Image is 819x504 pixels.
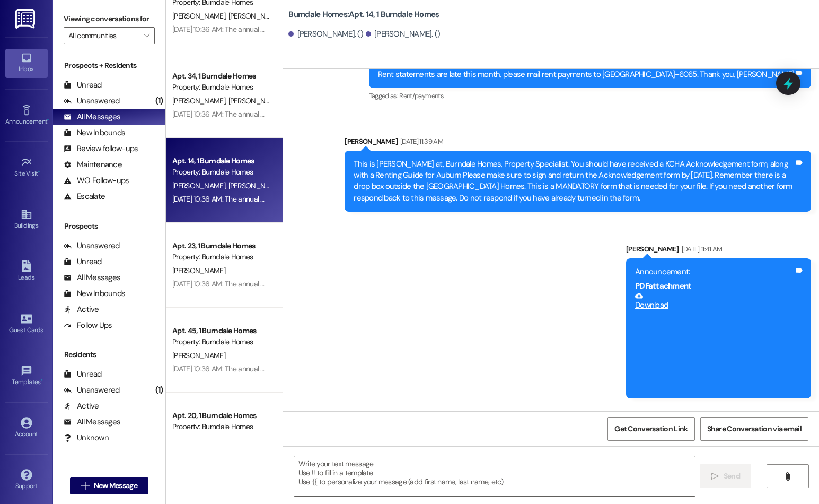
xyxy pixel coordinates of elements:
button: Send [700,464,751,488]
div: Rent statements are late this month, please mail rent payments to [GEOGRAPHIC_DATA]-6065. Thank y... [378,69,795,80]
span: • [38,168,40,176]
div: Apt. 14, 1 Burndale Homes [172,155,270,167]
a: Support [5,466,48,494]
div: Active [64,304,99,315]
span: [PERSON_NAME] [172,96,228,106]
span: Rent/payments [399,91,444,100]
div: New Inbounds [64,288,125,299]
div: Maintenance [64,159,122,170]
a: Buildings [5,205,48,234]
iframe: Download https://res.cloudinary.com/residesk/image/upload/v1709667570/gawxjflymqetq8wxivkj.pdf [635,311,794,390]
button: Get Conversation Link [607,417,694,441]
div: Prospects [53,221,165,232]
span: [PERSON_NAME] [228,96,281,106]
a: Inbox [5,49,48,77]
span: [PERSON_NAME] [172,11,228,21]
a: Leads [5,257,48,286]
div: Property: Burndale Homes [172,82,270,93]
div: Property: Burndale Homes [172,421,270,432]
i:  [711,472,719,481]
div: Apt. 23, 1 Burndale Homes [172,240,270,251]
div: [DATE] 11:39 AM [398,136,443,147]
div: This is [PERSON_NAME] at, Burndale Homes, Property Specialist. You should have received a KCHA Ac... [354,159,794,204]
span: [PERSON_NAME] [172,181,228,190]
span: [PERSON_NAME] [228,181,281,190]
div: WO Follow-ups [64,175,129,186]
input: All communities [68,27,138,44]
a: Account [5,414,48,442]
div: All Messages [64,416,120,428]
div: Announcement: [635,266,794,277]
span: [PERSON_NAME] [172,266,225,275]
img: ResiDesk Logo [15,9,37,29]
div: Apt. 20, 1 Burndale Homes [172,410,270,421]
div: Unanswered [64,240,120,251]
div: Unanswered [64,95,120,107]
div: Active [64,401,99,412]
div: Unread [64,369,102,380]
div: Prospects + Residents [53,60,165,71]
span: Send [724,471,740,482]
i:  [81,482,89,490]
span: Share Conversation via email [707,423,802,435]
div: (1) [153,382,166,398]
div: Follow Ups [64,320,112,331]
a: Download [635,292,794,310]
span: • [47,116,49,124]
div: [PERSON_NAME] [626,244,811,258]
div: Property: Burndale Homes [172,167,270,178]
button: Share Conversation via email [700,417,808,441]
div: Escalate [64,191,105,202]
b: Burndale Homes: Apt. 14, 1 Burndale Homes [288,9,439,20]
div: Review follow-ups [64,143,138,154]
div: [PERSON_NAME] [345,136,811,151]
i:  [144,31,149,40]
div: Apt. 45, 1 Burndale Homes [172,325,270,336]
label: Viewing conversations for [64,11,155,27]
button: New Message [70,477,148,494]
div: All Messages [64,272,120,283]
span: [PERSON_NAME] [172,351,225,360]
div: Tagged as: [369,88,812,103]
div: Unread [64,80,102,91]
i:  [783,472,791,481]
a: Site Visit • [5,153,48,182]
div: Unanswered [64,385,120,396]
div: New Inbounds [64,127,125,138]
div: (1) [153,93,166,109]
div: Unknown [64,432,109,444]
a: Templates • [5,362,48,390]
div: Apt. 34, 1 Burndale Homes [172,71,270,82]
div: [PERSON_NAME]. () [288,29,363,40]
div: Property: Burndale Homes [172,336,270,347]
div: [DATE] 11:41 AM [679,244,723,255]
div: Property: Burndale Homes [172,251,270,263]
span: New Message [94,480,137,491]
a: Guest Cards [5,310,48,338]
b: PDF attachment [635,281,691,291]
span: • [41,377,42,384]
div: Unread [64,256,102,267]
div: Residents [53,349,165,360]
div: All Messages [64,111,120,123]
span: [PERSON_NAME] [228,11,281,21]
div: [PERSON_NAME]. () [366,29,441,40]
span: Get Conversation Link [614,423,688,435]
